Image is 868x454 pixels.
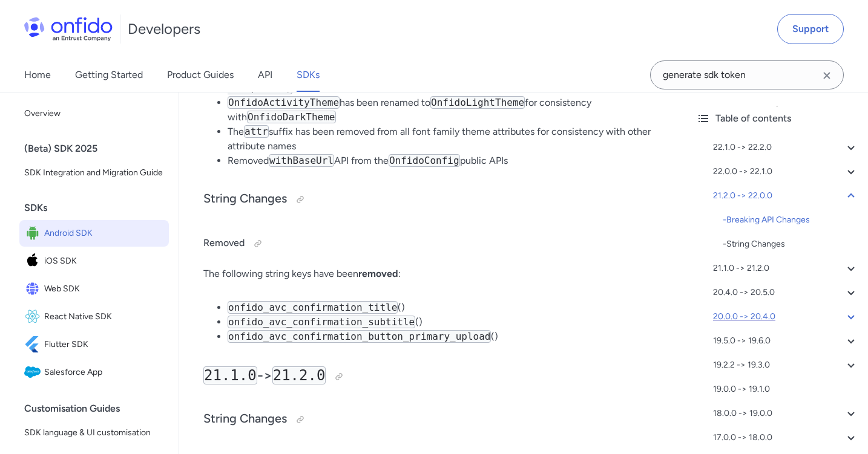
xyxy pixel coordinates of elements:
span: SDK language & UI customisation [24,426,164,440]
div: Customisation Guides [24,397,174,421]
a: 20.0.0 -> 20.4.0 [713,310,858,324]
img: IconFlutter SDK [24,336,44,353]
span: iOS SDK [44,253,164,270]
span: Android SDK [44,225,164,242]
a: 17.0.0 -> 18.0.0 [713,430,858,445]
code: withBaseUrl [269,154,334,167]
a: Overview [19,102,169,126]
a: 19.5.0 -> 19.6.0 [713,334,858,348]
span: SDK Integration and Migration Guide [24,166,164,180]
li: Removed API from the public APIs [228,154,662,168]
li: () [228,315,662,329]
input: Onfido search input field [650,60,844,89]
img: IconiOS SDK [24,253,44,270]
h1: Developers [128,19,200,39]
code: onfido_avc_confirmation_button_primary_upload [228,330,491,343]
li: has been renamed to for consistency with [228,96,662,125]
h2: -> [203,366,662,386]
code: OnfidoLightTheme [430,96,525,109]
span: Web SDK [44,281,164,297]
a: 21.2.0 -> 22.0.0 [713,189,858,203]
span: Flutter SDK [44,336,164,353]
code: OnfidoConfig [389,154,460,167]
div: - Breaking API Changes [723,213,858,227]
strong: removed [358,268,398,279]
span: Overview [24,106,164,121]
svg: Clear search field button [820,68,834,83]
a: IconFlutter SDKFlutter SDK [19,331,169,358]
h3: String Changes [203,190,662,209]
div: Table of contents [696,111,858,126]
a: SDK language & UI customisation [19,421,169,445]
a: Getting Started [75,58,143,92]
code: OnfidoDarkTheme [247,111,336,123]
div: - String Changes [723,237,858,251]
code: onfido_avc_confirmation_title [228,301,398,314]
a: 22.1.0 -> 22.2.0 [713,140,858,155]
div: (Beta) SDK 2025 [24,137,174,161]
img: IconAndroid SDK [24,225,44,242]
code: onfido_avc_confirmation_subtitle [228,316,415,328]
a: 21.1.0 -> 21.2.0 [713,261,858,276]
a: IconAndroid SDKAndroid SDK [19,220,169,247]
code: OnfidoActivityTheme [228,96,340,109]
p: The following string keys have been : [203,267,662,281]
a: -Breaking API Changes [723,213,858,227]
a: 18.0.0 -> 19.0.0 [713,406,858,421]
code: 21.2.0 [272,366,326,384]
span: React Native SDK [44,308,164,325]
a: SDKs [297,58,320,92]
a: SDK Integration and Migration Guide [19,161,169,185]
a: IconWeb SDKWeb SDK [19,276,169,302]
a: IconiOS SDKiOS SDK [19,248,169,274]
a: 19.2.2 -> 19.3.0 [713,358,858,372]
a: Support [777,14,844,44]
li: () [228,329,662,344]
h4: Removed [203,234,662,253]
a: -String Changes [723,237,858,251]
span: Salesforce App [44,364,164,381]
a: Home [24,58,51,92]
img: Onfido Logo [24,17,113,41]
a: IconSalesforce AppSalesforce App [19,359,169,386]
li: () [228,300,662,315]
a: IconReact Native SDKReact Native SDK [19,303,169,330]
li: The suffix has been removed from all font family theme attributes for consistency with other attr... [228,125,662,154]
div: SDKs [24,196,174,220]
a: 22.0.0 -> 22.1.0 [713,164,858,179]
img: IconReact Native SDK [24,308,44,325]
a: API [258,58,272,92]
code: 21.1.0 [203,366,257,384]
img: IconSalesforce App [24,364,44,381]
a: 20.4.0 -> 20.5.0 [713,285,858,300]
img: IconWeb SDK [24,281,44,297]
a: 19.0.0 -> 19.1.0 [713,382,858,397]
code: attr [244,125,269,138]
h3: String Changes [203,410,662,429]
a: Product Guides [167,58,234,92]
